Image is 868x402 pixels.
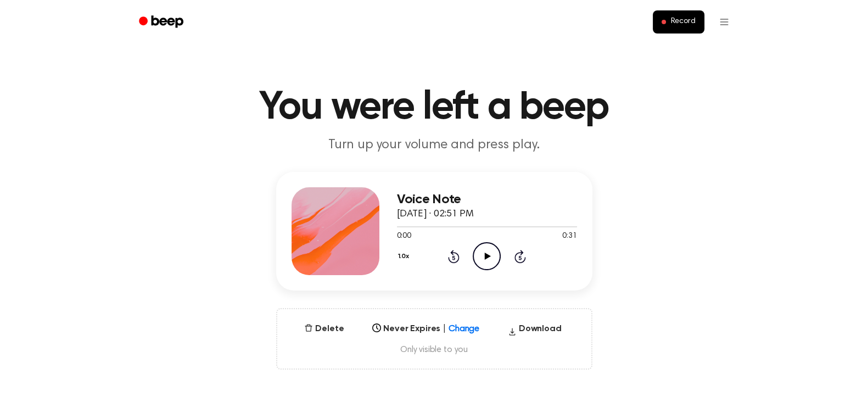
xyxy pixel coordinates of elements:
[397,247,413,266] button: 1.0x
[290,344,578,355] span: Only visible to you
[397,231,411,242] span: 0:00
[653,10,704,33] button: Record
[503,322,566,340] button: Download
[711,9,737,35] button: Open menu
[223,136,645,154] p: Turn up your volume and press play.
[153,88,715,127] h1: You were left a beep
[397,192,577,207] h3: Voice Note
[562,231,576,242] span: 0:31
[131,12,193,33] a: Beep
[397,209,474,219] span: [DATE] · 02:51 PM
[670,17,695,27] span: Record
[300,322,348,336] button: Delete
